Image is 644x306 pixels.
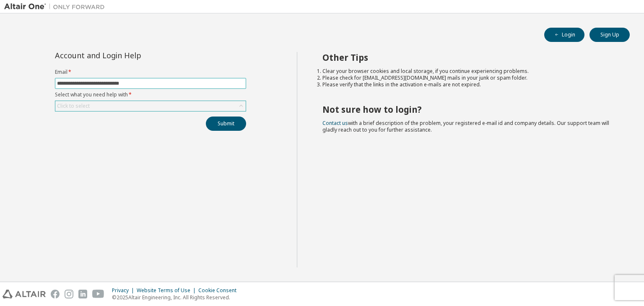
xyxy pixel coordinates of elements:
[322,104,615,115] h2: Not sure how to login?
[55,101,246,111] div: Click to select
[3,290,46,298] img: altair_logo.svg
[322,119,348,127] a: Contact us
[322,75,615,81] li: Please check for [EMAIL_ADDRESS][DOMAIN_NAME] mails in your junk or spam folder.
[322,68,615,75] li: Clear your browser cookies and local storage, if you continue experiencing problems.
[55,69,246,75] label: Email
[589,28,630,42] button: Sign Up
[78,290,87,298] img: linkedin.svg
[55,52,208,59] div: Account and Login Help
[57,103,90,109] div: Click to select
[51,290,60,298] img: facebook.svg
[322,81,615,88] li: Please verify that the links in the activation e-mails are not expired.
[112,287,137,294] div: Privacy
[4,3,109,11] img: Altair One
[206,117,246,131] button: Submit
[55,91,246,98] label: Select what you need help with
[112,294,241,301] p: © 2025 Altair Engineering, Inc. All Rights Reserved.
[322,119,609,133] span: with a brief description of the problem, your registered e-mail id and company details. Our suppo...
[92,290,104,298] img: youtube.svg
[322,52,615,63] h2: Other Tips
[137,287,198,294] div: Website Terms of Use
[65,290,73,298] img: instagram.svg
[198,287,241,294] div: Cookie Consent
[544,28,584,42] button: Login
